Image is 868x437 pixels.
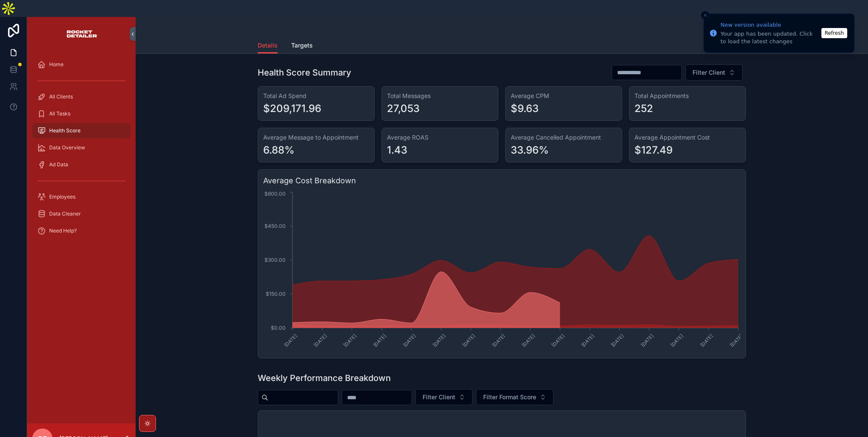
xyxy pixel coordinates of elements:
[511,102,539,115] div: $9.63
[511,92,617,100] h3: Average CPM
[66,27,97,41] img: App logo
[49,210,81,217] span: Data Cleaner
[258,38,278,54] a: Details
[49,161,68,168] span: Ad Data
[634,133,740,142] h3: Average Appointment Cost
[32,123,131,138] a: Health Score
[693,68,725,77] span: Filter Client
[258,41,278,50] span: Details
[258,67,351,78] h1: Health Score Summary
[701,11,709,20] button: Close toast
[511,133,617,142] h3: Average Cancelled Appointment
[32,57,131,72] a: Home
[49,93,73,100] span: All Clients
[721,30,819,45] div: Your app has been updated. Click to load the latest changes
[423,393,455,401] span: Filter Client
[32,206,131,221] a: Data Cleaner
[372,333,387,348] text: [DATE]
[263,143,295,157] div: 6.88%
[264,190,286,197] tspan: $600.00
[387,102,420,115] div: 27,053
[729,333,744,348] text: [DATE]
[520,333,536,348] text: [DATE]
[32,223,131,238] a: Need Help?
[291,41,313,50] span: Targets
[669,333,684,348] text: [DATE]
[49,144,85,151] span: Data Overview
[461,333,476,348] text: [DATE]
[263,133,369,142] h3: Average Message to Appointment
[551,333,566,348] text: [DATE]
[387,92,493,100] h3: Total Messages
[49,227,77,234] span: Need Help?
[580,333,595,348] text: [DATE]
[640,333,655,348] text: [DATE]
[431,333,447,348] text: [DATE]
[49,61,64,68] span: Home
[476,389,554,405] button: Select Button
[342,333,358,348] text: [DATE]
[32,140,131,155] a: Data Overview
[634,102,653,115] div: 252
[32,189,131,204] a: Employees
[266,291,286,297] tspan: $150.00
[32,106,131,121] a: All Tasks
[491,333,506,348] text: [DATE]
[263,92,369,100] h3: Total Ad Spend
[49,127,81,134] span: Health Score
[721,21,819,29] div: New version available
[634,92,740,100] h3: Total Appointments
[49,110,70,117] span: All Tasks
[258,372,391,384] h1: Weekly Performance Breakdown
[49,193,75,200] span: Employees
[610,333,625,348] text: [DATE]
[27,51,136,249] div: scrollable content
[32,157,131,172] a: Ad Data
[483,393,536,401] span: Filter Format Score
[387,143,407,157] div: 1.43
[415,389,473,405] button: Select Button
[264,257,286,263] tspan: $300.00
[821,28,847,38] button: Refresh
[264,223,286,229] tspan: $450.00
[263,175,740,187] h3: Average Cost Breakdown
[263,102,321,115] div: $209,171.96
[387,133,493,142] h3: Average ROAS
[291,38,313,55] a: Targets
[263,190,740,353] div: chart
[32,89,131,104] a: All Clients
[699,333,714,348] text: [DATE]
[271,325,286,331] tspan: $0.00
[402,333,417,348] text: [DATE]
[511,143,549,157] div: 33.96%
[685,64,743,81] button: Select Button
[634,143,673,157] div: $127.49
[313,333,328,348] text: [DATE]
[283,333,298,348] text: [DATE]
